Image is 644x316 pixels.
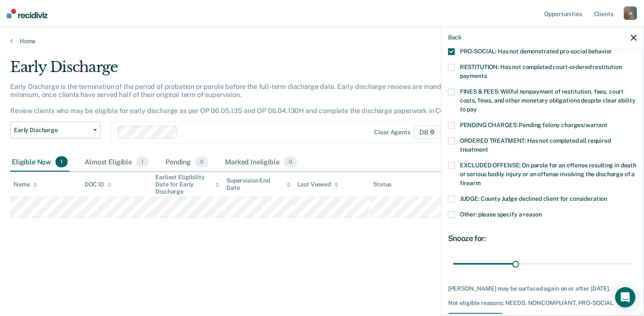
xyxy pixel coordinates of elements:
div: Early Discharge [10,58,493,83]
div: Status [373,181,391,188]
div: Not eligible reasons: NEEDS, NONCOMPLIANT, PRO-SOCIAL [448,299,637,307]
div: Clear agents [374,129,410,136]
span: 0 [195,156,208,167]
div: H [624,6,637,20]
div: Snooze for: [448,234,637,243]
div: Supervision End Date [226,177,291,191]
span: RESTITUTION: Has not completed court-ordered restitution payments [460,64,622,79]
span: PRO-SOCIAL: Has not demonstrated pro-social behavior [460,48,612,55]
div: Name [14,181,37,188]
span: Other: please specify a reason [460,211,542,218]
span: ORDERED TREATMENT: Has not completed all required treatment [460,137,611,153]
div: Open Intercom Messenger [615,287,636,308]
span: 1 [136,156,149,167]
div: Last Viewed [297,181,339,188]
span: JUDGE: County Judge declined client for consideration [460,195,608,202]
span: 1 [55,156,68,167]
span: Early Discharge [14,127,90,134]
span: D8 [414,125,440,139]
div: DOC ID [85,181,112,188]
a: Home [10,37,634,45]
span: FINES & FEES: Willful nonpayment of restitution, fees, court costs, fines, and other monetary obl... [460,88,636,113]
div: Pending [164,153,210,172]
img: Recidiviz [7,9,47,18]
div: Earliest Eligibility Date for Early Discharge [155,174,220,195]
p: Early Discharge is the termination of the period of probation or parole before the full-term disc... [10,83,465,115]
span: EXCLUDED OFFENSE: On parole for an offense resulting in death or serious bodily injury or an offe... [460,162,636,186]
div: Eligible Now [10,153,69,172]
div: [PERSON_NAME] may be surfaced again on or after [DATE]. [448,285,637,292]
span: 0 [284,156,297,167]
span: PENDING CHARGES: Pending felony charges/warrant [460,122,608,128]
div: Marked Ineligible [223,153,299,172]
div: Almost Eligible [83,153,150,172]
button: Back [448,34,462,41]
